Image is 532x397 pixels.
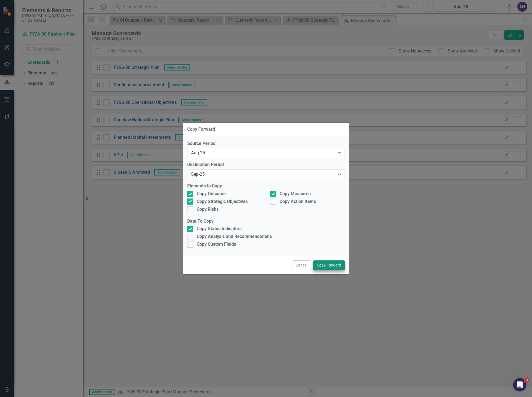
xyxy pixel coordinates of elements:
[513,378,526,391] iframe: Intercom live chat
[191,171,335,178] div: Sep-25
[187,183,345,189] label: Elements to Copy
[197,198,248,205] div: Copy Strategic Objectives
[292,260,311,270] button: Cancel
[197,191,226,197] div: Copy Outcome
[197,233,272,240] div: Copy Analysis and Recommendations
[197,241,236,248] div: Copy Custom Fields
[187,127,215,132] div: Copy Forward
[187,140,345,147] label: Source Period
[280,198,316,205] div: Copy Action Items
[191,150,335,156] div: Aug-25
[197,206,219,213] div: Copy Risks
[280,191,311,197] div: Copy Measures
[187,162,345,168] label: Destination Period
[525,378,529,383] span: 3
[197,226,242,232] div: Copy Status Indicators
[187,218,345,225] label: Data To Copy
[313,260,345,270] button: Copy Forward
